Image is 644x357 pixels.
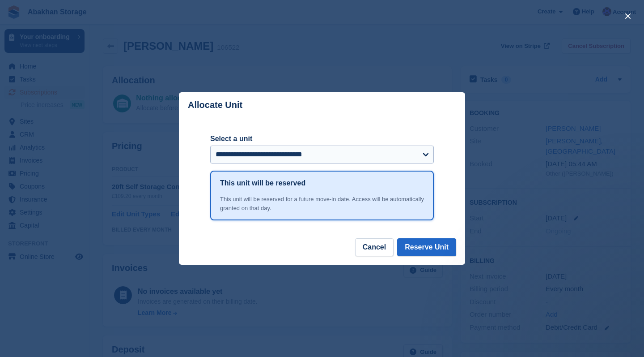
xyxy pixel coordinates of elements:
[220,195,424,212] div: This unit will be reserved for a future move-in date. Access will be automatically granted on tha...
[188,100,242,110] p: Allocate Unit
[210,133,434,144] label: Select a unit
[397,238,456,256] button: Reserve Unit
[355,238,394,256] button: Cancel
[621,9,635,23] button: close
[220,178,305,189] h1: This unit will be reserved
